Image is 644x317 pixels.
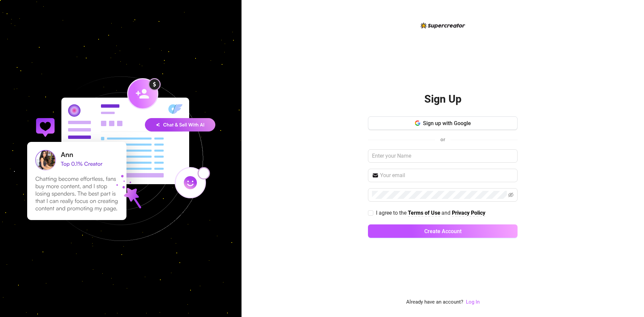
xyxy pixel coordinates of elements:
[424,228,462,234] span: Create Account
[376,210,408,216] span: I agree to the
[380,171,514,179] input: Your email
[421,22,465,29] img: logo-BBDzfeDw.svg
[368,116,518,130] button: Sign up with Google
[452,210,485,217] a: Privacy Policy
[408,210,440,217] a: Terms of Use
[441,210,452,216] span: and
[452,210,485,216] strong: Privacy Policy
[406,298,463,306] span: Already have an account?
[5,43,237,275] img: signup-background-D0MIrEPF.svg
[408,210,440,216] strong: Terms of Use
[440,137,445,143] span: or
[466,298,480,306] a: Log In
[424,92,462,106] h2: Sign Up
[368,224,518,238] button: Create Account
[423,120,471,126] span: Sign up with Google
[368,149,518,163] input: Enter your Name
[508,192,514,198] span: eye-invisible
[466,299,480,305] a: Log In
